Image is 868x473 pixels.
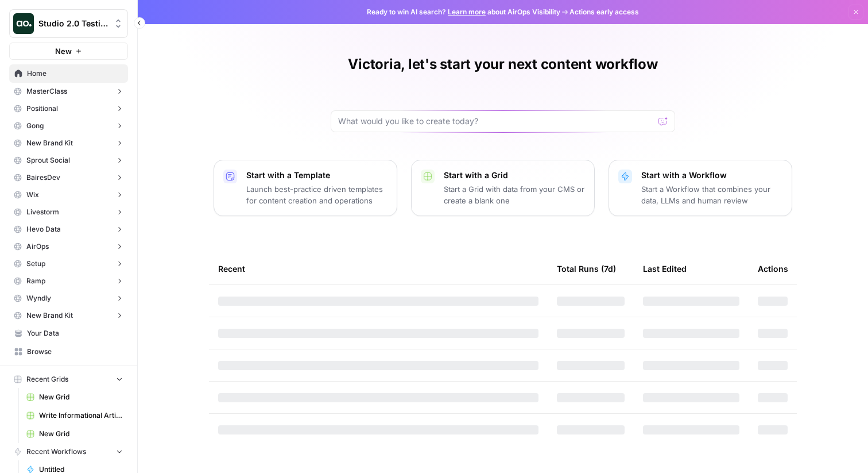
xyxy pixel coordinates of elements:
[9,186,128,203] button: Wix
[26,241,49,252] span: AirOps
[39,429,123,439] span: New Grid
[21,425,128,443] a: New Grid
[27,68,123,79] span: Home
[9,152,128,169] button: Sprout Social
[55,45,72,57] span: New
[26,259,45,269] span: Setup
[214,160,397,216] button: Start with a TemplateLaunch best-practice driven templates for content creation and operations
[338,116,654,127] input: What would you like to create today?
[26,293,51,303] span: Wyndly
[27,347,123,357] span: Browse
[9,443,128,460] button: Recent Workflows
[26,374,68,384] span: Recent Grids
[9,371,128,388] button: Recent Grids
[26,103,58,114] span: Positional
[643,253,687,284] div: Last Edited
[39,392,123,402] span: New Grid
[26,190,39,200] span: Wix
[758,253,788,284] div: Actions
[27,328,123,339] span: Your Data
[26,207,59,217] span: Livestorm
[26,172,60,183] span: BairesDev
[26,276,45,286] span: Ramp
[26,138,73,148] span: New Brand Kit
[26,155,70,166] span: Sprout Social
[9,255,128,272] button: Setup
[26,447,86,457] span: Recent Workflows
[9,9,128,38] button: Workspace: Studio 2.0 Testing
[569,7,639,17] span: Actions early access
[26,121,44,131] span: Gong
[9,290,128,307] button: Wyndly
[9,83,128,100] button: MasterClass
[13,13,34,34] img: Studio 2.0 Testing Logo
[9,134,128,152] button: New Brand Kit
[348,55,657,74] h1: Victoria, let's start your next content workflow
[9,203,128,221] button: Livestorm
[9,64,128,83] a: Home
[9,307,128,324] button: New Brand Kit
[9,43,128,60] button: New
[9,100,128,117] button: Positional
[367,7,560,17] span: Ready to win AI search? about AirOps Visibility
[9,238,128,255] button: AirOps
[448,7,486,16] a: Learn more
[641,170,782,181] p: Start with a Workflow
[26,224,61,234] span: Hevo Data
[38,18,108,29] span: Studio 2.0 Testing
[411,160,595,216] button: Start with a GridStart a Grid with data from your CMS or create a blank one
[9,272,128,290] button: Ramp
[9,324,128,343] a: Your Data
[557,253,616,284] div: Total Runs (7d)
[444,170,585,181] p: Start with a Grid
[609,160,792,216] button: Start with a WorkflowStart a Workflow that combines your data, LLMs and human review
[26,86,67,97] span: MasterClass
[21,406,128,425] a: Write Informational Article
[26,310,73,321] span: New Brand Kit
[246,170,387,181] p: Start with a Template
[444,183,585,206] p: Start a Grid with data from your CMS or create a blank one
[246,183,387,206] p: Launch best-practice driven templates for content creation and operations
[641,183,782,206] p: Start a Workflow that combines your data, LLMs and human review
[39,410,123,421] span: Write Informational Article
[9,343,128,361] a: Browse
[9,117,128,134] button: Gong
[9,169,128,186] button: BairesDev
[21,388,128,406] a: New Grid
[9,221,128,238] button: Hevo Data
[218,253,538,284] div: Recent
